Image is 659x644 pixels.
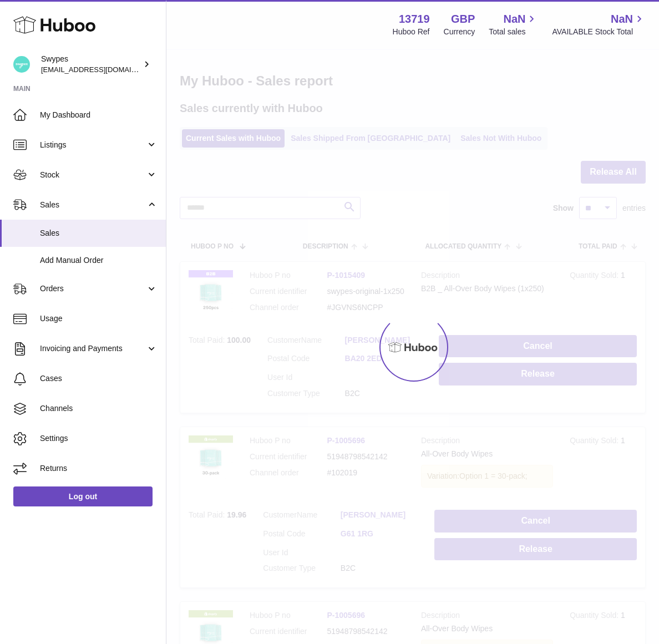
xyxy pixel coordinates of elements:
[40,463,158,474] span: Returns
[552,12,646,37] a: NaN AVAILABLE Stock Total
[40,313,158,324] span: Usage
[444,27,475,37] div: Currency
[393,27,430,37] div: Huboo Ref
[40,228,158,239] span: Sales
[13,56,30,73] img: hello@swypes.co.uk
[41,65,163,74] span: [EMAIL_ADDRESS][DOMAIN_NAME]
[503,12,525,27] span: NaN
[40,170,146,180] span: Stock
[41,54,141,75] div: Swypes
[40,343,146,354] span: Invoicing and Payments
[40,140,146,150] span: Listings
[399,12,430,27] strong: 13719
[40,283,146,294] span: Orders
[40,403,158,414] span: Channels
[611,12,633,27] span: NaN
[40,433,158,444] span: Settings
[40,373,158,384] span: Cases
[552,27,646,37] span: AVAILABLE Stock Total
[13,486,153,506] a: Log out
[451,12,475,27] strong: GBP
[489,27,538,37] span: Total sales
[489,12,538,37] a: NaN Total sales
[40,200,146,210] span: Sales
[40,110,158,120] span: My Dashboard
[40,255,158,266] span: Add Manual Order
